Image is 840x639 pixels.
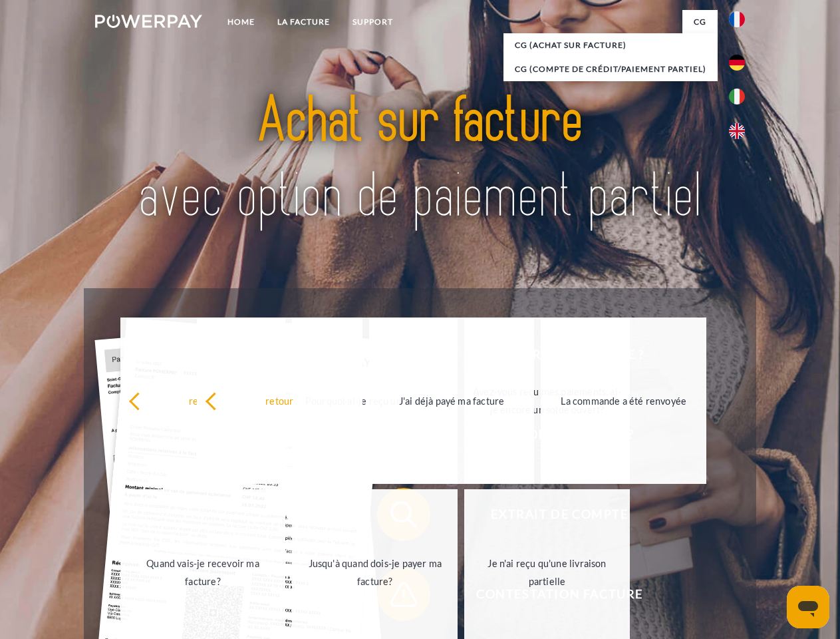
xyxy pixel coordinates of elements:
[341,10,404,34] a: Support
[128,391,278,409] div: retour
[127,64,713,255] img: title-powerpay_fr.svg
[729,89,745,105] img: it
[729,11,745,27] img: fr
[503,33,718,57] a: CG (achat sur facture)
[472,554,622,590] div: Je n'ai reçu qu'une livraison partielle
[729,55,745,71] img: de
[787,586,829,628] iframe: Bouton de lancement de la fenêtre de messagerie
[377,391,527,409] div: J'ai déjà payé ma facture
[549,391,698,409] div: La commande a été renvoyée
[266,10,341,34] a: LA FACTURE
[729,123,745,139] img: en
[205,391,354,409] div: retour
[503,57,718,81] a: CG (Compte de crédit/paiement partiel)
[300,554,450,590] div: Jusqu'à quand dois-je payer ma facture?
[216,10,266,34] a: Home
[682,10,718,34] a: CG
[95,15,202,28] img: logo-powerpay-white.svg
[128,554,278,590] div: Quand vais-je recevoir ma facture?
